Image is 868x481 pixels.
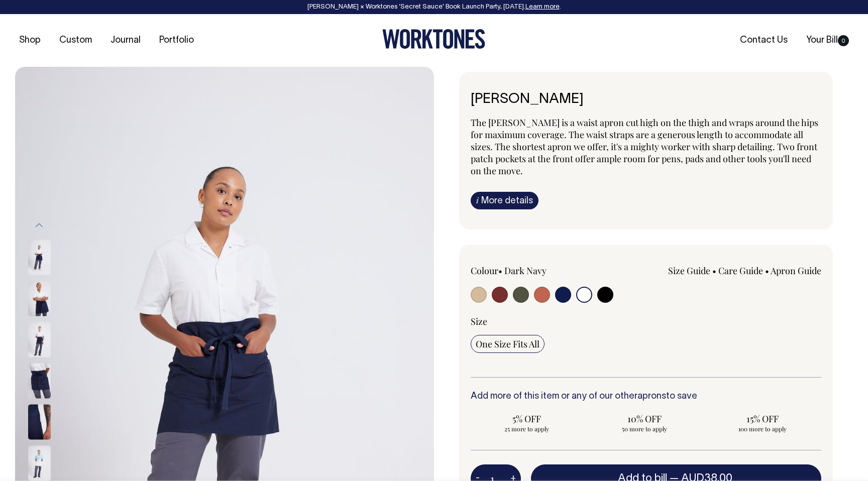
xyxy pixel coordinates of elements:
[712,265,716,277] span: •
[718,265,763,277] a: Care Guide
[471,192,538,209] a: iMore details
[471,315,821,327] div: Size
[594,413,696,425] span: 10% OFF
[476,338,539,350] span: One Size Fits All
[476,425,578,433] span: 25 more to apply
[476,195,479,205] span: i
[589,410,701,436] input: 10% OFF 50 more to apply
[802,32,853,49] a: Your Bill0
[28,405,51,440] img: dark-navy
[471,410,583,436] input: 5% OFF 25 more to apply
[471,392,821,402] h6: Add more of this item or any of our other to save
[155,32,198,49] a: Portfolio
[10,4,858,11] div: [PERSON_NAME] × Worktones ‘Secret Sauce’ Book Launch Party, [DATE]. .
[504,265,547,277] label: Dark Navy
[706,410,818,436] input: 15% OFF 100 more to apply
[838,35,849,46] span: 0
[106,32,145,49] a: Journal
[668,265,710,277] a: Size Guide
[32,214,47,237] button: Previous
[498,265,502,277] span: •
[15,32,45,49] a: Shop
[28,364,51,399] img: dark-navy
[471,265,611,277] div: Colour
[736,32,792,49] a: Contact Us
[28,446,51,481] img: off-white
[771,265,821,277] a: Apron Guide
[476,413,578,425] span: 5% OFF
[28,240,51,275] img: dark-navy
[765,265,769,277] span: •
[711,413,813,425] span: 15% OFF
[28,281,51,316] img: dark-navy
[525,4,560,10] a: Learn more
[594,425,696,433] span: 50 more to apply
[471,92,821,107] h6: [PERSON_NAME]
[637,392,666,401] a: aprons
[55,32,96,49] a: Custom
[711,425,813,433] span: 100 more to apply
[471,335,545,353] input: One Size Fits All
[28,322,51,357] img: dark-navy
[471,116,818,177] span: The [PERSON_NAME] is a waist apron cut high on the thigh and wraps around the hips for maximum co...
